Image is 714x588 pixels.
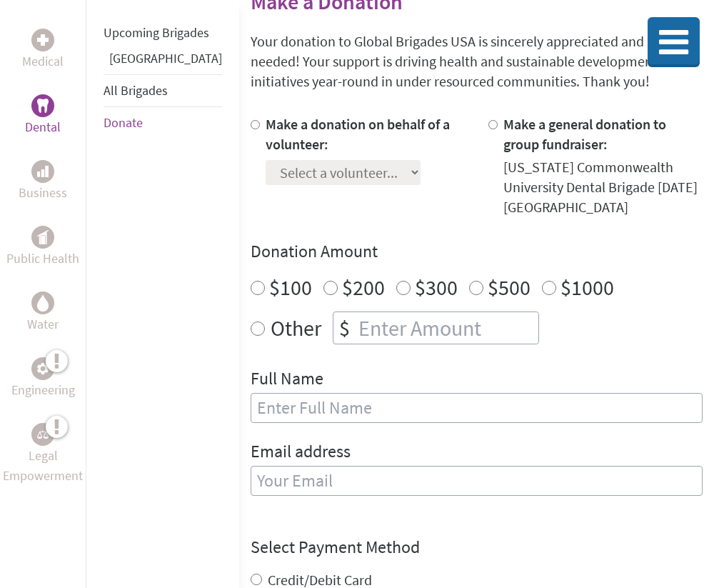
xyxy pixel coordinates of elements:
[37,34,49,46] img: Medical
[109,50,222,66] a: [GEOGRAPHIC_DATA]
[488,274,531,301] label: $500
[31,94,54,117] div: Dental
[31,291,54,314] div: Water
[271,312,321,344] label: Other
[19,183,67,203] p: Business
[251,31,703,91] p: Your donation to Global Brigades USA is sincerely appreciated and much needed! Your support is dr...
[11,357,75,400] a: EngineeringEngineering
[503,157,703,217] div: [US_STATE] Commonwealth University Dental Brigade [DATE] [GEOGRAPHIC_DATA]
[11,380,75,400] p: Engineering
[3,423,83,486] a: Legal EmpowermentLegal Empowerment
[37,99,49,112] img: Dental
[104,24,209,41] a: Upcoming Brigades
[104,107,222,139] li: Donate
[31,160,54,183] div: Business
[22,51,64,71] p: Medical
[31,29,54,51] div: Medical
[104,82,168,99] a: All Brigades
[560,274,614,301] label: $1000
[415,274,458,301] label: $300
[251,466,703,496] input: Your Email
[6,226,79,269] a: Public HealthPublic Health
[251,536,703,559] h4: Select Payment Method
[37,430,49,439] img: Legal Empowerment
[356,312,538,344] input: Enter Amount
[37,363,49,374] img: Engineering
[333,312,356,344] div: $
[104,114,143,131] a: Donate
[269,274,312,301] label: $100
[3,446,83,486] p: Legal Empowerment
[37,294,49,311] img: Water
[104,49,222,74] li: Guatemala
[251,367,323,393] label: Full Name
[27,291,59,334] a: WaterWater
[37,166,49,177] img: Business
[19,160,67,203] a: BusinessBusiness
[31,423,54,446] div: Legal Empowerment
[27,314,59,334] p: Water
[104,74,222,107] li: All Brigades
[31,357,54,380] div: Engineering
[251,440,351,466] label: Email address
[6,249,79,269] p: Public Health
[25,94,61,137] a: DentalDental
[342,274,385,301] label: $200
[37,230,49,244] img: Public Health
[251,240,703,263] h4: Donation Amount
[31,226,54,249] div: Public Health
[25,117,61,137] p: Dental
[503,115,666,153] label: Make a general donation to group fundraiser:
[22,29,64,71] a: MedicalMedical
[251,393,703,423] input: Enter Full Name
[266,115,450,153] label: Make a donation on behalf of a volunteer:
[104,17,222,49] li: Upcoming Brigades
